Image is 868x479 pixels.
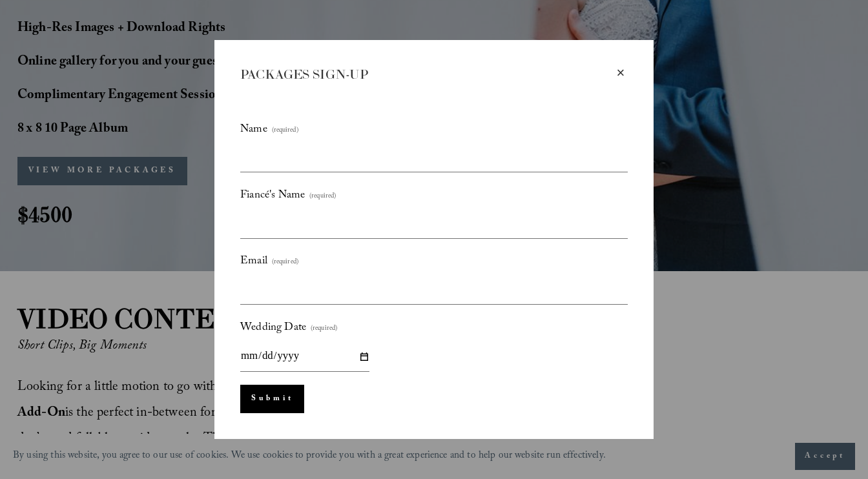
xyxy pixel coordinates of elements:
[272,125,298,138] span: (required)
[240,185,305,207] span: Fiancé's Name
[240,251,267,273] span: Email
[240,385,304,413] button: Submit
[240,318,306,340] span: Wedding Date
[311,323,337,336] span: (required)
[240,66,614,84] div: PACKAGES SIGN-UP
[309,190,336,204] span: (required)
[614,66,628,80] div: Close
[272,256,298,270] span: (required)
[240,119,267,141] span: Name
